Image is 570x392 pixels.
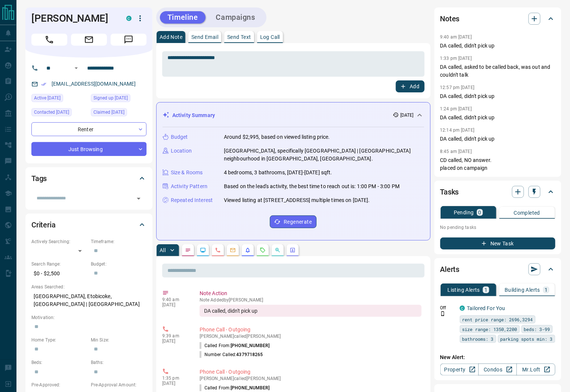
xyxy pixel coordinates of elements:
[31,12,115,24] h1: [PERSON_NAME]
[172,111,215,119] p: Activity Summary
[231,343,269,348] span: [PHONE_NUMBER]
[440,85,475,90] p: 12:57 pm [DATE]
[162,297,188,302] p: 9:40 am
[200,368,422,376] p: Phone Call - Outgoing
[440,156,555,172] p: CD called, NO answer. placed on campaign
[31,382,87,388] p: Pre-Approved:
[34,108,69,116] span: Contacted [DATE]
[91,382,147,388] p: Pre-Approval Amount:
[200,351,263,358] p: Number Called:
[162,339,188,344] p: [DATE]
[460,306,465,311] div: condos.ca
[227,34,251,40] p: Send Text
[440,304,455,311] p: Off
[290,247,296,253] svg: Agent Actions
[31,108,87,119] div: Fri Sep 12 2025
[224,169,332,177] p: 4 bedrooms, 3 bathrooms, [DATE]-[DATE] sqft.
[191,34,218,40] p: Send Email
[31,122,147,136] div: Renter
[260,34,280,40] p: Log Call
[500,335,553,343] span: parking spots min: 3
[200,305,422,317] div: DA called, didn't pick up
[200,326,422,334] p: Phone Call - Outgoing
[111,34,147,46] span: Message
[162,302,188,307] p: [DATE]
[71,34,107,46] span: Email
[400,112,414,119] p: [DATE]
[440,13,460,25] h2: Notes
[440,311,446,316] svg: Push Notification Only
[440,92,555,100] p: DA called, didn't pick up
[440,222,555,233] p: No pending tasks
[133,193,144,204] button: Open
[200,297,422,303] p: Note Added by [PERSON_NAME]
[478,364,517,376] a: Condos
[448,287,480,293] p: Listing Alerts
[484,287,487,293] p: 1
[31,94,87,104] div: Thu Sep 11 2025
[52,81,136,87] a: [EMAIL_ADDRESS][DOMAIN_NAME]
[93,108,124,116] span: Claimed [DATE]
[237,352,263,357] span: 4379718265
[440,56,472,61] p: 1:33 pm [DATE]
[440,364,479,376] a: Property
[162,333,188,339] p: 9:39 am
[440,238,555,249] button: New Task
[467,305,505,311] a: Tailored For You
[440,63,555,79] p: DA called, asked to be called back, was out and couldn't talk
[440,128,475,133] p: 12:14 pm [DATE]
[514,210,540,215] p: Completed
[31,238,87,245] p: Actively Searching:
[72,64,81,73] button: Open
[260,247,266,253] svg: Requests
[91,359,147,366] p: Baths:
[171,169,203,177] p: Size & Rooms
[31,267,87,280] p: $0 - $2,500
[440,10,555,28] div: Notes
[200,334,422,339] p: [PERSON_NAME] called [PERSON_NAME]
[517,364,555,376] a: Mr.Loft
[31,172,47,184] h2: Tags
[224,196,370,204] p: Viewed listing at [STREET_ADDRESS] multiple times on [DATE].
[440,42,555,50] p: DA called, didn't pick up
[454,210,474,215] p: Pending
[91,337,147,343] p: Min Size:
[462,325,517,333] span: size range: 1350,2200
[440,34,472,40] p: 9:40 am [DATE]
[171,133,188,141] p: Budget
[505,287,540,293] p: Building Alerts
[200,385,269,391] p: Called From:
[171,196,213,204] p: Repeated Interest
[31,261,87,267] p: Search Range:
[224,133,330,141] p: Around $2,995, based on viewed listing price.
[440,183,555,201] div: Tasks
[231,385,269,391] span: [PHONE_NUMBER]
[160,34,182,40] p: Add Note
[440,353,555,361] p: New Alert:
[171,147,192,155] p: Location
[440,149,472,154] p: 8:45 am [DATE]
[93,94,128,102] span: Signed up [DATE]
[160,248,166,253] p: All
[31,142,147,156] div: Just Browsing
[41,82,46,87] svg: Email Verified
[31,337,87,343] p: Home Type:
[34,94,61,102] span: Active [DATE]
[31,219,56,231] h2: Criteria
[31,314,147,321] p: Motivation:
[31,34,67,46] span: Call
[462,316,533,323] span: rent price range: 2696,3294
[171,183,207,190] p: Activity Pattern
[230,247,236,253] svg: Emails
[162,381,188,386] p: [DATE]
[200,247,206,253] svg: Lead Browsing Activity
[162,376,188,381] p: 1:35 pm
[270,215,317,228] button: Regenerate
[31,216,147,234] div: Criteria
[126,16,132,21] div: condos.ca
[160,11,206,24] button: Timeline
[31,290,147,310] p: [GEOGRAPHIC_DATA], Etobicoke, [GEOGRAPHIC_DATA] | [GEOGRAPHIC_DATA]
[440,263,460,275] h2: Alerts
[91,238,147,245] p: Timeframe:
[91,94,147,104] div: Sun Aug 18 2024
